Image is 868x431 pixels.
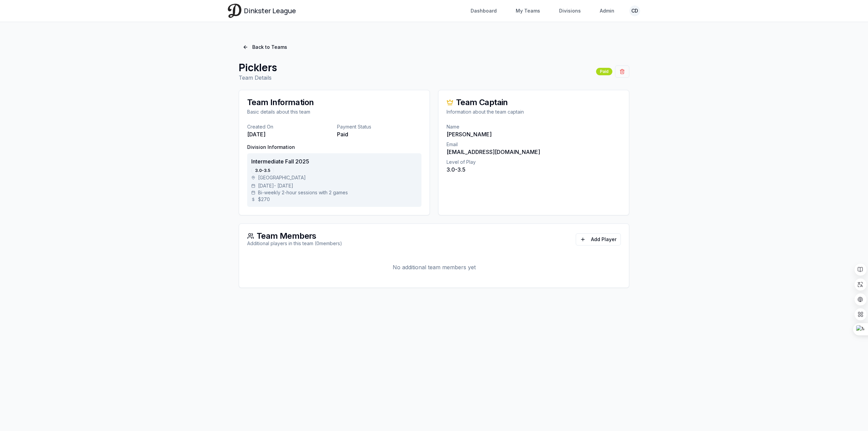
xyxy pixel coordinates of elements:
[258,182,293,189] span: [DATE] - [DATE]
[258,189,348,196] span: Bi-weekly 2-hour sessions with 2 games
[337,123,421,130] p: Payment Status
[467,5,501,17] a: Dashboard
[247,123,332,130] p: Created On
[555,5,585,17] a: Divisions
[576,233,621,246] button: Add Player
[239,74,277,82] p: Team Details
[337,130,421,138] p: Paid
[247,240,342,247] div: Additional players in this team ( 0 members)
[247,98,421,106] div: Team Information
[247,130,332,138] p: [DATE]
[447,165,621,174] p: 3.0-3.5
[247,109,421,115] div: Basic details about this team
[596,5,618,17] a: Admin
[258,174,306,181] span: [GEOGRAPHIC_DATA]
[244,6,296,16] span: Dinkster League
[836,400,858,421] iframe: chat widget
[629,5,640,16] button: CD
[239,61,277,74] h1: Picklers
[447,130,621,138] p: [PERSON_NAME]
[247,144,421,151] p: Division Information
[596,68,612,75] div: Paid
[247,255,621,279] div: No additional team members yet
[251,157,417,165] p: Intermediate Fall 2025
[447,98,621,106] div: Team Captain
[251,196,417,203] div: $ 270
[228,4,296,18] a: Dinkster League
[251,167,274,174] div: 3.0-3.5
[447,159,621,165] p: Level of Play
[447,109,621,115] div: Information about the team captain
[447,141,621,148] p: Email
[228,4,241,18] img: Dinkster
[447,148,621,156] p: [EMAIL_ADDRESS][DOMAIN_NAME]
[512,5,544,17] a: My Teams
[239,41,291,53] a: Back to Teams
[247,232,342,240] div: Team Members
[447,123,621,130] p: Name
